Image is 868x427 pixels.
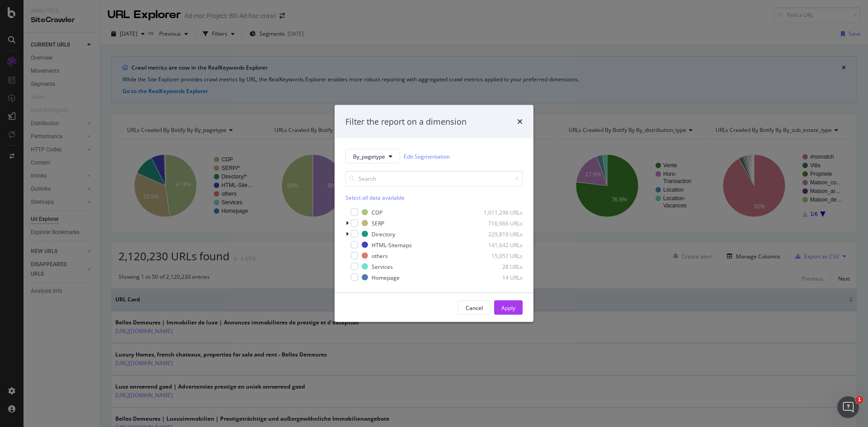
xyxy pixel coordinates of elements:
[458,300,491,315] button: Cancel
[478,219,523,227] div: 716,966 URLs
[478,273,523,281] div: 14 URLs
[478,252,523,259] div: 15,057 URLs
[517,116,523,127] div: times
[856,396,863,404] span: 1
[478,230,523,238] div: 229,819 URLs
[335,105,533,322] div: modal
[372,230,395,238] div: Directory
[466,304,483,311] div: Cancel
[372,273,400,281] div: Homepage
[837,396,859,418] iframe: Intercom live chat
[372,219,384,227] div: SERP
[494,300,523,315] button: Apply
[372,252,388,259] div: others
[345,116,467,127] div: Filter the report on a dimension
[353,152,385,160] span: By_pagetype
[501,304,515,311] div: Apply
[478,241,523,249] div: 141,642 URLs
[372,241,412,249] div: HTML-Sitemaps
[345,194,523,202] div: Select all data available
[345,149,400,164] button: By_pagetype
[345,171,523,187] input: Search
[372,208,382,216] div: CDP
[478,263,523,270] div: 28 URLs
[404,151,450,161] a: Edit Segmentation
[478,208,523,216] div: 1,011,296 URLs
[372,263,393,270] div: Services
